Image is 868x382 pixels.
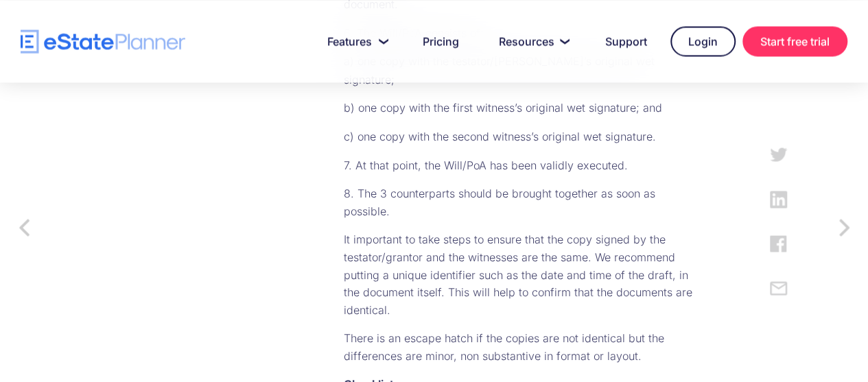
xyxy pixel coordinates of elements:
a: Features [311,27,399,55]
a: Support [589,27,664,55]
a: Login [670,26,736,56]
p: There is an escape hatch if the copies are not identical but the differences are minor, non subst... [344,329,695,364]
a: Pricing [406,27,476,55]
p: 7. At that point, the Will/PoA has been validly executed. [344,156,695,174]
a: home [21,29,185,53]
p: 8. The 3 counterparts should be brought together as soon as possible. [344,184,695,219]
a: Resources [482,27,582,55]
a: Start free trial [742,26,847,56]
p: c) one copy with the second witness’s original wet signature. [344,128,695,145]
p: b) one copy with the first witness’s original wet signature; and [344,99,695,117]
p: It important to take steps to ensure that the copy signed by the testator/grantor and the witness... [344,230,695,318]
